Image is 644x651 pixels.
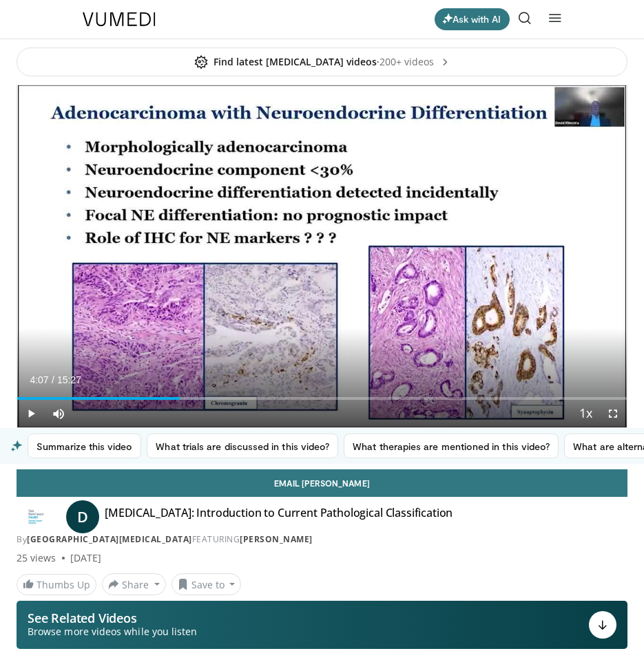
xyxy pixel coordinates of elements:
span: 25 views [17,551,56,565]
a: Find latest [MEDICAL_DATA] videos·200+ videos [17,47,627,76]
span: 200+ videos [380,55,450,69]
button: See Related Videos Browse more videos while you listen [17,601,627,649]
span: 4:07 [30,374,48,385]
img: VuMedi Logo [83,12,156,26]
button: What trials are discussed in this video? [147,434,338,458]
a: [PERSON_NAME] [240,533,313,545]
button: Save to [172,573,242,595]
span: 15:27 [57,374,81,385]
h4: [MEDICAL_DATA]: Introduction to Current Pathological Classification [105,506,453,528]
span: Find latest [MEDICAL_DATA] videos [194,55,377,69]
button: Mute [45,400,72,427]
button: Fullscreen [599,400,627,427]
a: D [66,500,99,533]
button: Ask with AI [435,8,510,30]
button: Summarize this video [28,434,141,458]
button: Playback Rate [572,400,599,427]
button: Play [17,400,45,427]
span: Browse more videos while you listen [28,625,197,639]
img: Yale Cancer Center [17,506,55,528]
button: Share [102,573,166,595]
a: [GEOGRAPHIC_DATA][MEDICAL_DATA] [27,533,192,545]
a: Thumbs Up [17,574,96,595]
button: What therapies are mentioned in this video? [344,434,559,458]
div: [DATE] [70,551,101,565]
a: Email [PERSON_NAME] [17,469,627,497]
div: Progress Bar [17,397,627,400]
p: See Related Videos [28,611,197,625]
span: / [52,374,54,385]
video-js: Video Player [17,85,627,427]
div: By FEATURING [17,533,627,546]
